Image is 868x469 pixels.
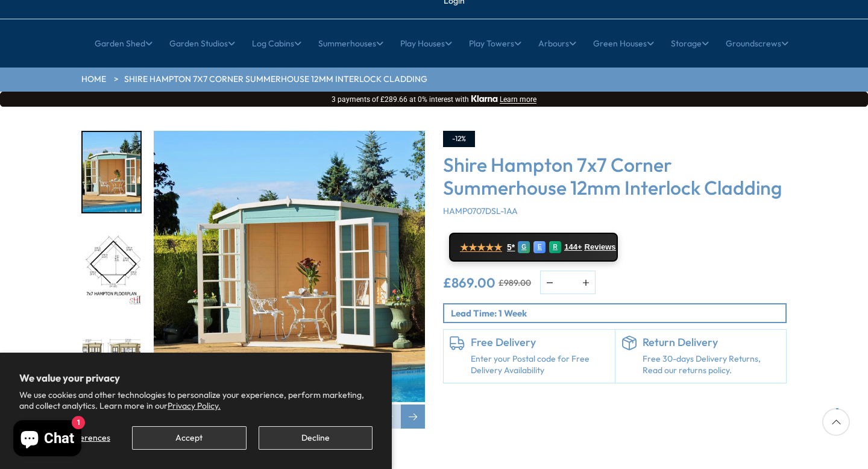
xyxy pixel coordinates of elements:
div: 2 / 12 [81,225,142,308]
div: R [549,241,561,253]
ins: £869.00 [443,276,495,289]
a: HOME [81,74,106,86]
img: Shire Hampton 7x7 Corner Summerhouse 12mm Interlock Cladding - Best Shed [154,131,425,402]
div: 1 / 12 [154,131,425,429]
h3: Shire Hampton 7x7 Corner Summerhouse 12mm Interlock Cladding [443,153,787,200]
button: Decline [259,426,373,450]
p: Lead Time: 1 Week [451,307,785,319]
img: hampton7x7_18_ca35573d-77a4-4eed-aa86-a3f52935af11_200x200.jpg [83,132,140,212]
h2: We value your privacy [19,372,373,384]
a: Play Towers [469,28,521,58]
h6: Free Delivery [471,336,609,349]
a: Privacy Policy. [168,400,221,411]
span: HAMP0707DSL-1AA [443,206,518,216]
button: Accept [132,426,246,450]
div: Next slide [401,404,425,429]
a: Garden Studios [169,28,235,58]
div: G [518,241,530,253]
img: 7x7Hamptonfloorplantemplate_05f8c7c0-0a5b-4182-9888-970326faa39a_200x200.jpg [83,227,140,307]
a: Summerhouses [318,28,383,58]
a: Storage [671,28,709,58]
h6: Return Delivery [643,336,781,349]
a: Enter your Postal code for Free Delivery Availability [471,353,609,377]
a: Groundscrews [726,28,788,58]
div: 3 / 12 [81,319,142,402]
a: Arbours [538,28,576,58]
span: Reviews [585,242,616,252]
img: 7x7Hamptonmmfttemplate_65707f27-1925-4c67-8b64-ae21bd0af611_200x200.jpg [83,321,140,401]
span: 144+ [564,242,582,252]
p: We use cookies and other technologies to personalize your experience, perform marketing, and coll... [19,389,373,411]
div: 1 / 12 [81,131,142,213]
a: Shire Hampton 7x7 Corner Summerhouse 12mm Interlock Cladding [124,74,427,86]
a: ★★★★★ 5* G E R 144+ Reviews [449,233,618,262]
del: £989.00 [498,279,531,287]
inbox-online-store-chat: Shopify online store chat [10,420,85,459]
p: Free 30-days Delivery Returns, Read our returns policy. [643,353,781,377]
a: Green Houses [593,28,654,58]
a: Play Houses [400,28,452,58]
a: Garden Shed [95,28,153,58]
div: E [533,241,546,253]
div: -12% [443,131,475,147]
span: ★★★★★ [460,242,502,253]
a: Log Cabins [252,28,301,58]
